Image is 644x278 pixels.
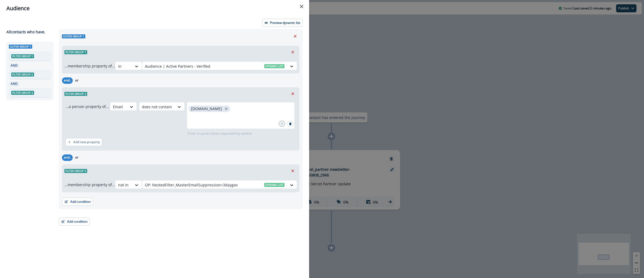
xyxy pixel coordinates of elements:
[297,2,306,11] button: Close
[291,32,299,40] button: Remove
[73,140,100,144] p: Add new property
[65,104,109,109] p: ...a person property of...
[10,81,19,86] p: AND
[64,92,87,96] span: Filter group 2
[288,48,297,56] button: Remove
[64,63,115,69] p: ...membership property of...
[270,21,300,25] p: Preview dynamic list
[62,198,93,206] button: Add condition
[65,138,102,146] button: Add new property
[262,19,303,27] button: Preview dynamic list
[279,121,285,127] div: 1
[73,77,81,84] button: or
[11,91,34,95] span: Filter group 3
[187,131,253,136] p: Enter or paste values separated by newline
[64,169,87,173] span: Filter group 3
[9,45,32,49] span: Outer group 1
[224,106,229,111] button: close
[59,218,90,226] button: Add condition
[62,154,73,161] button: and..
[11,54,34,58] span: Filter group 1
[191,107,222,111] p: [DOMAIN_NAME]
[64,50,87,54] span: Filter group 1
[62,34,85,38] span: Outer group 1
[288,167,297,175] button: Remove
[11,73,34,77] span: Filter group 2
[288,90,297,98] button: Remove
[62,77,73,84] button: and..
[6,4,303,12] div: Audience
[73,154,81,161] button: or
[64,182,115,187] p: ...membership property of...
[10,63,19,68] p: AND
[6,29,45,35] p: All contact s who have,
[287,121,294,127] button: Search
